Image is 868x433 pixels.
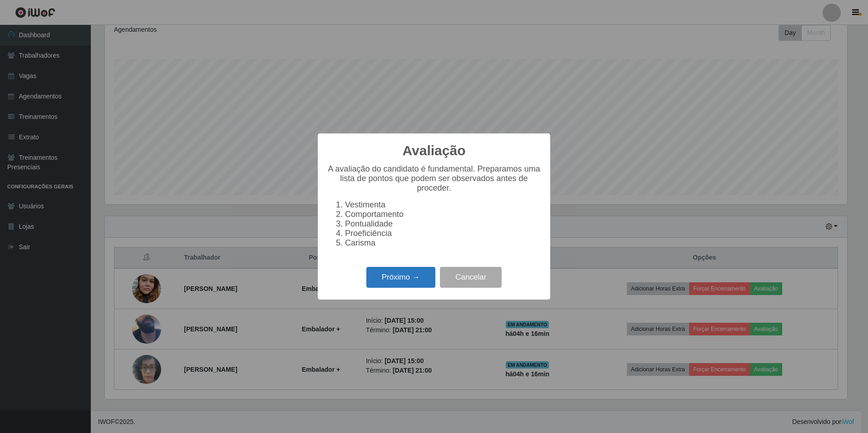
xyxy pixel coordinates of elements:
li: Comportamento [345,210,541,219]
h2: Avaliação [403,143,466,159]
li: Carisma [345,238,541,248]
p: A avaliação do candidato é fundamental. Preparamos uma lista de pontos que podem ser observados a... [327,164,541,193]
button: Próximo → [366,267,435,288]
li: Pontualidade [345,219,541,229]
button: Cancelar [440,267,502,288]
li: Proeficiência [345,229,541,238]
li: Vestimenta [345,200,541,210]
